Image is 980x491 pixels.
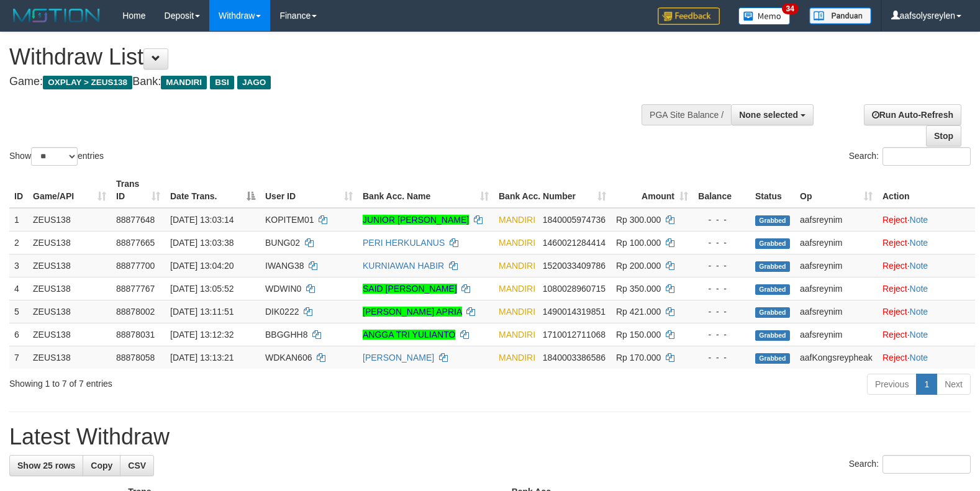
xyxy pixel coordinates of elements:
span: Copy 1840005974736 to clipboard [543,215,606,225]
span: BSI [210,76,234,89]
span: Grabbed [755,261,790,272]
div: PGA Site Balance / [642,104,731,125]
td: aafKongsreypheak [795,346,878,369]
a: Reject [882,353,907,363]
td: · [878,208,975,232]
img: MOTION_logo.png [9,6,104,25]
button: None selected [731,104,814,125]
span: CSV [128,461,146,471]
span: 88878031 [116,330,155,340]
span: Show 25 rows [17,461,75,471]
span: MANDIRI [161,76,207,89]
a: Note [910,238,928,248]
label: Search: [849,455,971,474]
td: · [878,300,975,323]
td: · [878,231,975,254]
span: Rp 421.000 [616,307,661,317]
a: Reject [882,284,907,294]
span: [DATE] 13:03:14 [170,215,234,225]
a: Next [937,374,971,395]
a: Reject [882,307,907,317]
td: 2 [9,231,28,254]
a: Copy [83,455,120,476]
td: · [878,277,975,300]
span: 34 [782,3,799,14]
span: Copy 1710012711068 to clipboard [543,330,606,340]
span: WDKAN606 [265,353,312,363]
h1: Latest Withdraw [9,425,971,449]
span: OXPLAY > ZEUS138 [43,76,132,89]
a: Previous [867,374,917,395]
td: aafsreynim [795,323,878,346]
span: Grabbed [755,215,790,226]
td: aafsreynim [795,277,878,300]
span: [DATE] 13:12:32 [170,330,234,340]
span: DIK0222 [265,307,299,317]
span: Rp 150.000 [616,330,661,340]
a: Note [910,353,928,363]
span: Copy 1840003386586 to clipboard [543,353,606,363]
div: - - - [698,259,745,272]
span: 88877665 [116,238,155,248]
td: · [878,254,975,277]
img: panduan.png [809,7,871,24]
td: ZEUS138 [28,300,111,323]
select: Showentries [31,147,78,166]
a: [PERSON_NAME] [363,353,434,363]
a: Reject [882,330,907,340]
label: Show entries [9,147,104,166]
th: Amount: activate to sort column ascending [611,173,693,208]
a: SAID [PERSON_NAME] [363,284,457,294]
span: Copy 1460021284414 to clipboard [543,238,606,248]
a: KURNIAWAN HABIR [363,261,444,271]
a: Reject [882,238,907,248]
span: Copy 1080028960715 to clipboard [543,284,606,294]
span: [DATE] 13:13:21 [170,353,234,363]
a: Note [910,330,928,340]
th: Status [750,173,795,208]
th: Date Trans.: activate to sort column descending [165,173,260,208]
span: Rp 350.000 [616,284,661,294]
span: IWANG38 [265,261,304,271]
td: 4 [9,277,28,300]
td: 7 [9,346,28,369]
span: Copy 1490014319851 to clipboard [543,307,606,317]
span: 88877700 [116,261,155,271]
span: BBGGHH8 [265,330,307,340]
td: aafsreynim [795,208,878,232]
a: Note [910,284,928,294]
span: MANDIRI [499,238,535,248]
th: Game/API: activate to sort column ascending [28,173,111,208]
span: MANDIRI [499,353,535,363]
th: Bank Acc. Name: activate to sort column ascending [358,173,494,208]
span: MANDIRI [499,330,535,340]
a: CSV [120,455,154,476]
th: User ID: activate to sort column ascending [260,173,358,208]
td: ZEUS138 [28,346,111,369]
h1: Withdraw List [9,45,641,70]
a: PERI HERKULANUS [363,238,445,248]
td: · [878,346,975,369]
th: Trans ID: activate to sort column ascending [111,173,165,208]
div: - - - [698,351,745,364]
td: ZEUS138 [28,323,111,346]
span: KOPITEM01 [265,215,314,225]
span: [DATE] 13:11:51 [170,307,234,317]
span: MANDIRI [499,307,535,317]
input: Search: [882,455,971,474]
div: - - - [698,328,745,341]
span: None selected [739,110,798,120]
div: - - - [698,282,745,295]
td: ZEUS138 [28,231,111,254]
td: ZEUS138 [28,254,111,277]
a: Reject [882,215,907,225]
span: JAGO [237,76,271,89]
span: 88878002 [116,307,155,317]
img: Button%20Memo.svg [738,7,791,25]
span: MANDIRI [499,261,535,271]
th: Action [878,173,975,208]
a: 1 [916,374,937,395]
td: aafsreynim [795,300,878,323]
span: Grabbed [755,330,790,341]
a: ANGGA TRI YULIANTO [363,330,455,340]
